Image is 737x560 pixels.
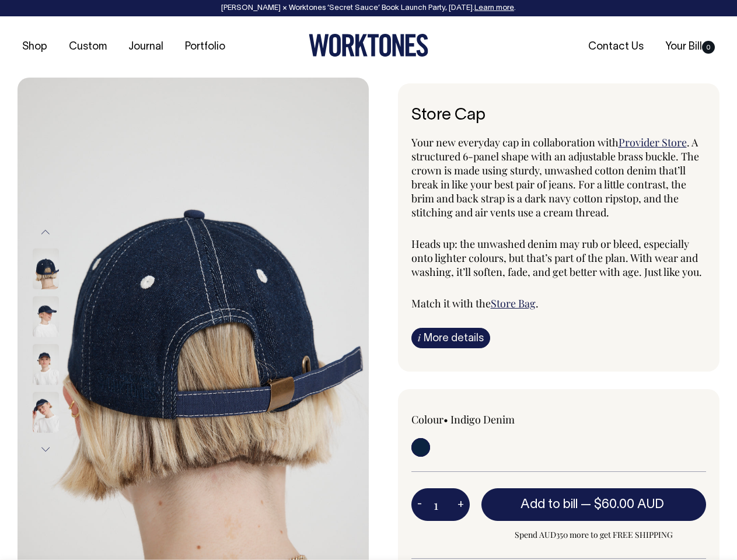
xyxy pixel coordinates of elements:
[581,499,667,510] span: —
[619,135,687,149] a: Provider Store
[411,296,539,310] span: Match it with the .
[37,219,54,246] button: Previous
[411,107,707,125] h6: Store Cap
[180,37,230,57] a: Portfolio
[474,5,514,12] a: Learn more
[33,392,59,433] img: Store Cap
[124,37,168,57] a: Journal
[702,41,715,54] span: 0
[33,344,59,385] img: Store Cap
[661,37,719,57] a: Your Bill0
[411,135,699,219] span: . A structured 6-panel shape with an adjustable brass buckle. The crown is made using sturdy, unw...
[450,412,515,426] label: Indigo Denim
[411,493,428,516] button: -
[521,499,578,510] span: Add to bill
[411,412,529,426] div: Colour
[443,412,448,426] span: •
[33,249,59,289] img: Store Cap
[33,296,59,337] img: Store Cap
[481,488,707,521] button: Add to bill —$60.00 AUD
[12,4,725,12] div: [PERSON_NAME] × Worktones ‘Secret Sauce’ Book Launch Party, [DATE]. .
[594,499,664,510] span: $60.00 AUD
[418,331,421,344] span: i
[584,37,648,57] a: Contact Us
[452,493,470,516] button: +
[411,237,702,279] span: Heads up: the unwashed denim may rub or bleed, especially onto lighter colours, but that’s part o...
[18,37,52,57] a: Shop
[491,296,536,310] a: Store Bag
[481,528,707,542] span: Spend AUD350 more to get FREE SHIPPING
[411,135,619,149] span: Your new everyday cap in collaboration with
[37,436,54,463] button: Next
[411,328,490,348] a: iMore details
[64,37,111,57] a: Custom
